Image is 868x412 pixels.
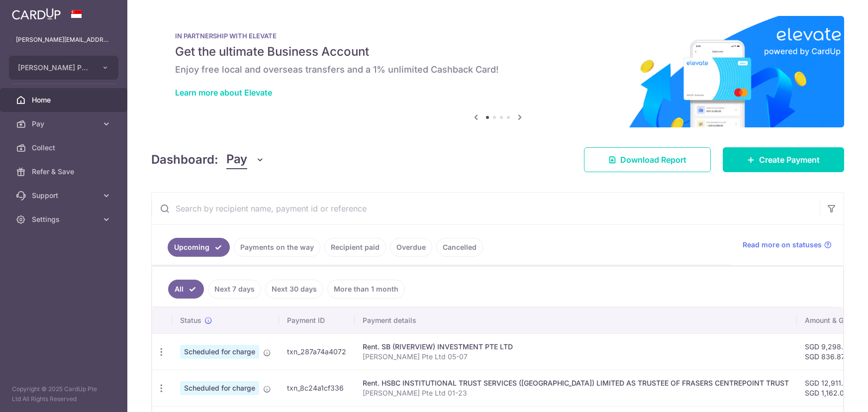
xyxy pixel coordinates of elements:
span: Pay [32,119,97,129]
p: [PERSON_NAME] Pte Ltd 05-07 [363,352,789,362]
span: Pay [226,150,247,169]
h5: Get the ultimate Business Account [175,44,820,60]
span: Read more on statuses [743,240,822,250]
div: Rent. HSBC INSTITUTIONAL TRUST SERVICES ([GEOGRAPHIC_DATA]) LIMITED AS TRUSTEE OF FRASERS CENTREP... [363,378,789,388]
a: More than 1 month [327,280,405,299]
a: All [168,280,204,299]
span: Create Payment [759,154,820,166]
a: Next 7 days [208,280,261,299]
span: Download Report [620,154,686,166]
span: [PERSON_NAME] PTE. LTD. [18,63,92,73]
h4: Dashboard: [151,151,218,169]
span: Home [32,95,97,105]
a: Cancelled [436,238,483,257]
a: Upcoming [168,238,230,257]
span: Settings [32,214,97,224]
span: Support [32,191,97,201]
img: CardUp [12,8,61,20]
p: [PERSON_NAME] Pte Ltd 01-23 [363,388,789,398]
a: Create Payment [723,147,844,172]
p: IN PARTNERSHIP WITH ELEVATE [175,32,820,40]
a: Recipient paid [324,238,386,257]
td: txn_8c24a1cf336 [279,370,355,406]
th: Payment ID [279,308,355,333]
td: txn_287a74a4072 [279,333,355,370]
p: [PERSON_NAME][EMAIL_ADDRESS][DOMAIN_NAME] [16,35,111,45]
th: Payment details [355,308,797,333]
a: Overdue [390,238,432,257]
span: Collect [32,143,97,153]
button: Pay [226,150,265,169]
a: Learn more about Elevate [175,88,272,98]
span: Scheduled for charge [180,381,259,395]
span: Status [180,315,201,325]
input: Search by recipient name, payment id or reference [152,193,820,224]
a: Next 30 days [265,280,323,299]
div: Rent. SB (RIVERVIEW) INVESTMENT PTE LTD [363,342,789,352]
a: Read more on statuses [743,240,832,250]
button: [PERSON_NAME] PTE. LTD. [9,56,118,80]
a: Download Report [584,147,711,172]
span: Amount & GST [805,315,853,325]
a: Payments on the way [234,238,320,257]
span: Refer & Save [32,167,97,177]
span: Scheduled for charge [180,345,259,359]
h6: Enjoy free local and overseas transfers and a 1% unlimited Cashback Card! [175,64,820,76]
img: Renovation banner [151,16,844,127]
